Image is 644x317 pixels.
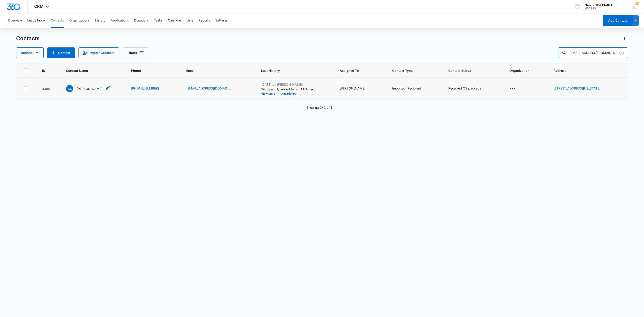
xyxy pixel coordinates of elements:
span: Assigned To [340,68,375,73]
button: View More [261,92,278,95]
button: Overview [8,13,22,28]
button: Lists [186,13,193,28]
div: Organization - - Select to Edit Field [509,86,523,91]
button: Settings [215,13,227,28]
button: Tasks [154,13,163,28]
button: Reports [199,13,210,28]
span: 10 [635,2,639,5]
div: notifications count [635,2,639,5]
button: Leads Inbox [27,13,45,28]
span: Phone [131,68,169,73]
div: Contact Name - Adelia Seay - Select to Edit Field [66,85,110,92]
span: Contact Type [392,68,431,73]
button: Contacts [51,13,64,28]
button: Actions [621,35,628,42]
div: --- [509,86,515,91]
a: [STREET_ADDRESS][US_STATE] [553,86,600,90]
div: Email - adamsadelia1@gmail.com - Select to Edit Field [186,86,239,91]
div: Phone - (985) 664-6903 - Select to Edit Field [131,86,167,91]
span: Contact Name [66,68,114,73]
input: Search Contacts [558,47,628,58]
span: CRM [34,4,44,9]
span: Email [186,68,244,73]
div: account name [585,3,617,7]
a: [PHONE_NUMBER] [131,86,159,91]
p: [PERSON_NAME] [77,86,102,91]
div: Imported, Recipient [392,86,421,91]
div: [PERSON_NAME] [340,86,365,91]
div: Contact Status - Received OS package - Select to Edit Field [448,86,489,91]
a: Navigate to contact details page for Adelia Seay [42,87,50,91]
div: Assigned To - Sadie Cora - Select to Edit Field [340,86,373,91]
button: Import Contacts [78,47,119,58]
button: Calendar [168,13,181,28]
p: Showing 1-1 of 1 [306,105,333,110]
button: Organizations [69,13,90,28]
span: Contact Status [448,68,492,73]
span: Last History [261,68,322,73]
p: [DATE] by [PERSON_NAME] [261,82,317,87]
button: Actions [16,47,44,58]
button: History [95,13,105,28]
span: AS [66,85,73,92]
p: Successfully added to list 'All Subscribers'. [261,87,317,91]
span: Address [553,68,614,73]
span: Organization [509,68,536,73]
div: Contact Type - Imported, Recipient - Select to Edit Field [392,86,429,91]
span: ID [42,68,49,73]
div: Received OS package [448,86,481,91]
button: Add Contact [47,47,75,58]
button: Add Contact [603,15,633,26]
button: Applications [111,13,129,28]
button: Add History [278,92,300,95]
div: Address - 523 13th Street, Sylacauga, Alabama, 35150 - Select to Edit Field [553,86,608,91]
a: [EMAIL_ADDRESS][DOMAIN_NAME] [186,86,231,91]
div: account id [585,7,617,10]
button: Donations [134,13,149,28]
h1: Contacts [16,35,40,42]
button: Clear [618,49,625,56]
button: Filters [123,47,148,58]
